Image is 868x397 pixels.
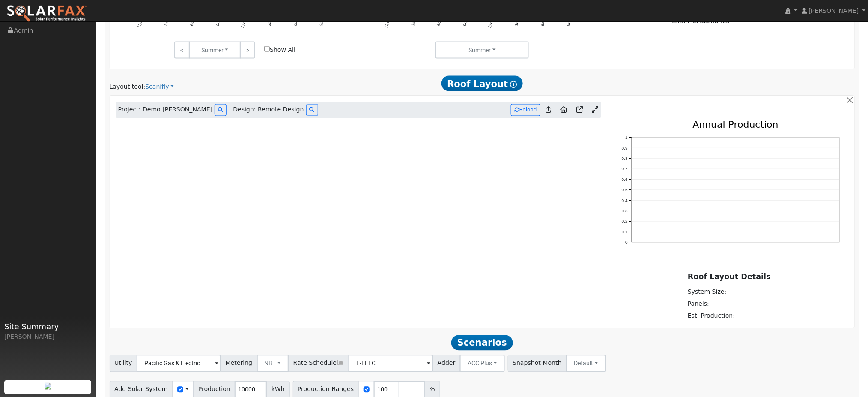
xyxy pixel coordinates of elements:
text: 0.7 [622,167,628,171]
span: Utility [110,355,137,372]
text: 0.8 [622,156,628,161]
text: 12PM [240,17,249,29]
text: 12AM [136,17,145,29]
text: 0.5 [622,188,628,192]
td: Est. Production: [686,310,768,322]
a: < [174,42,189,59]
img: retrieve [45,383,51,390]
text: 3AM [163,17,171,27]
i: Show Help [510,81,517,88]
text: 12PM [487,17,496,29]
text: 0.2 [622,219,628,224]
span: Snapshot Month [508,355,567,372]
text: 3PM [514,17,522,27]
button: ACC Plus [460,355,505,372]
input: Show All [264,46,270,52]
text: 0 [626,240,628,245]
text: 0.4 [622,198,628,203]
input: Select a Rate Schedule [349,355,433,372]
a: Scanifly [145,82,174,91]
text: 0.3 [622,209,628,214]
text: 9PM [319,17,326,27]
span: Rate Schedule [288,355,349,372]
text: 3AM [410,17,418,27]
span: [PERSON_NAME] [809,7,859,14]
span: Scenarios [451,335,513,351]
a: Upload consumption to Scanifly project [543,103,555,117]
a: Open in Scanifly [573,103,587,117]
text: 3PM [267,17,274,27]
text: 9AM [215,17,223,27]
button: Reload [511,104,540,116]
span: Layout tool: [110,83,146,90]
div: [PERSON_NAME] [4,332,92,341]
text: 9AM [462,17,470,27]
u: Roof Layout Details [688,273,771,281]
text: 0.9 [622,146,628,151]
span: Site Summary [4,321,92,332]
text: 6PM [293,17,301,27]
a: > [240,42,255,59]
label: Show All [264,45,295,54]
button: NBT [257,355,289,372]
td: Panels: [686,298,768,310]
span: Adder [433,355,460,372]
text: 6AM [189,17,197,27]
span: Metering [221,355,257,372]
a: Expand Scanifly window [589,104,601,117]
text: 12AM [383,17,392,29]
button: Summer [435,42,529,59]
span: Project: Demo [PERSON_NAME] [118,105,213,114]
td: System Size: [686,286,768,298]
span: Roof Layout [441,76,523,91]
text: 0.1 [622,230,628,235]
text: 6PM [540,17,548,27]
a: Scanifly to Home [557,103,571,117]
text: 6AM [436,17,444,27]
span: Design: Remote Design [233,105,304,114]
button: Default [566,355,606,372]
text: 9PM [566,17,574,27]
text: Annual Production [693,120,779,130]
text: 0.6 [622,177,628,182]
img: SolarFax [6,5,87,23]
input: Select a Utility [137,355,221,372]
text: 1 [626,135,628,140]
button: Summer [189,42,241,59]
